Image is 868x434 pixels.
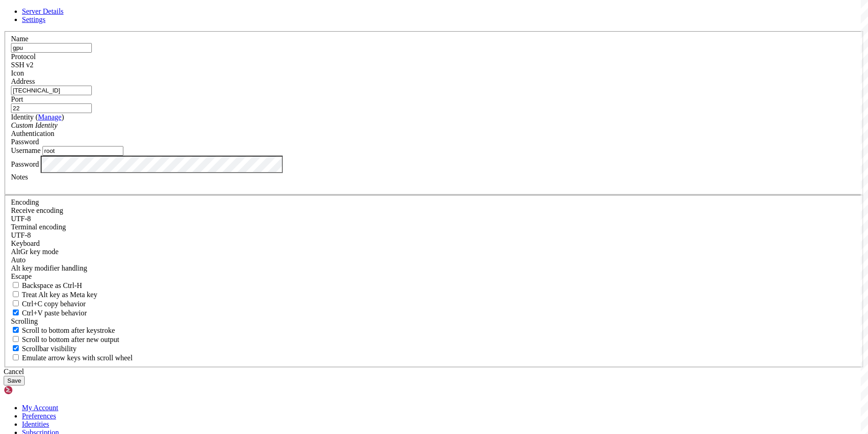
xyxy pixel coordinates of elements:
span: Scrollbar visibility [22,345,77,353]
span: SSH v2 [11,61,33,69]
a: Server Details [22,7,64,15]
input: Host Name or IP [11,86,92,95]
a: My Account [22,404,58,412]
input: Ctrl+C copy behavior [13,300,19,306]
label: The vertical scrollbar mode. [11,345,77,353]
label: If true, the backspace should send BS ('\x08', aka ^H). Otherwise the backspace key should send '... [11,282,82,289]
div: Custom Identity [11,121,857,130]
span: UTF-8 [11,231,31,239]
input: Backspace as Ctrl-H [13,282,19,288]
div: SSH v2 [11,61,857,69]
label: Scroll to bottom after new output. [11,336,119,343]
label: Name [11,35,28,43]
div: Auto [11,256,857,264]
input: Scroll to bottom after new output [13,336,19,342]
div: UTF-8 [11,231,857,239]
label: Password [11,160,39,168]
span: Scroll to bottom after new output [22,336,119,343]
button: Save [4,376,25,385]
a: Identities [22,420,49,428]
span: Auto [11,256,26,264]
label: Protocol [11,53,36,60]
span: Ctrl+C copy behavior [22,300,86,308]
input: Server Name [11,43,92,53]
label: Authentication [11,130,54,137]
span: Backspace as Ctrl-H [22,282,82,289]
span: Treat Alt key as Meta key [22,291,97,298]
a: Preferences [22,412,56,420]
a: Settings [22,16,46,23]
label: Set the expected encoding for data received from the host. If the encodings do not match, visual ... [11,206,63,214]
label: Whether the Alt key acts as a Meta key or as a distinct Alt key. [11,291,97,298]
input: Port Number [11,103,92,113]
span: Ctrl+V paste behavior [22,309,87,317]
input: Scroll to bottom after keystroke [13,327,19,333]
label: Ctrl+V pastes if true, sends ^V to host if false. Ctrl+Shift+V sends ^V to host if true, pastes i... [11,309,87,317]
label: Port [11,95,23,103]
div: Cancel [4,368,864,376]
img: Shellngn [4,385,56,395]
label: Controls how the Alt key is handled. Escape: Send an ESC prefix. 8-Bit: Add 128 to the typed char... [11,264,87,272]
div: Password [11,138,857,146]
input: Emulate arrow keys with scroll wheel [13,354,19,360]
span: ( ) [36,113,64,121]
label: Notes [11,173,28,181]
label: Encoding [11,198,39,206]
span: Escape [11,272,32,280]
input: Scrollbar visibility [13,345,19,351]
label: The default terminal encoding. ISO-2022 enables character map translations (like graphics maps). ... [11,223,66,231]
span: UTF-8 [11,215,31,222]
label: Username [11,146,41,154]
span: Password [11,138,39,146]
input: Login Username [42,146,123,156]
input: Ctrl+V paste behavior [13,309,19,315]
label: Keyboard [11,239,40,247]
div: UTF-8 [11,215,857,223]
label: Address [11,77,35,85]
label: Identity [11,113,64,121]
input: Treat Alt key as Meta key [13,291,19,297]
span: Scroll to bottom after keystroke [22,326,115,334]
i: Custom Identity [11,121,58,129]
label: When using the alternative screen buffer, and DECCKM (Application Cursor Keys) is active, mouse w... [11,354,132,362]
span: Emulate arrow keys with scroll wheel [22,354,132,362]
label: Ctrl-C copies if true, send ^C to host if false. Ctrl-Shift-C sends ^C to host if true, copies if... [11,300,86,308]
div: Escape [11,272,857,281]
label: Set the expected encoding for data received from the host. If the encodings do not match, visual ... [11,248,58,255]
label: Icon [11,69,24,77]
label: Scrolling [11,317,38,325]
label: Whether to scroll to the bottom on any keystroke. [11,326,115,334]
a: Manage [38,113,62,121]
